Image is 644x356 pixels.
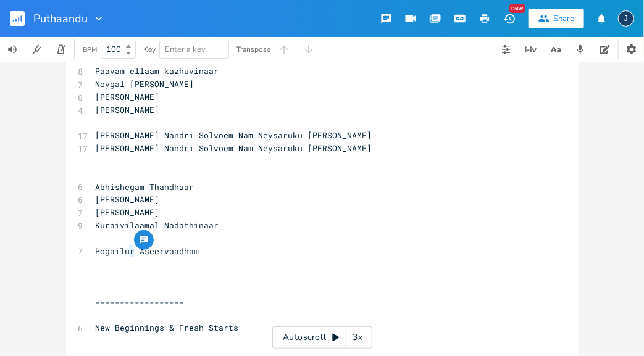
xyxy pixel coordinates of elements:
span: New Beginnings & Fresh Starts [96,322,239,333]
div: Share [553,13,574,24]
div: jerishsd [618,10,634,27]
span: [PERSON_NAME] Nandri Solvoem Nam Neysaruku [PERSON_NAME] [96,143,372,154]
button: J [618,4,634,33]
span: Noygal [PERSON_NAME] [96,78,194,89]
span: ------------------ [96,297,185,308]
span: Paavam ellaam kazhuvinaar [96,65,219,77]
div: BPM [83,46,97,53]
span: [PERSON_NAME] Nandri Solvoem Nam Neysaruku [PERSON_NAME] [96,130,372,141]
span: Enter a key [165,44,206,55]
div: New [509,4,525,13]
div: Autoscroll [272,326,372,349]
span: [PERSON_NAME] [96,207,160,218]
div: Transpose [236,46,270,53]
button: Share [529,9,584,28]
span: [PERSON_NAME] [96,104,160,115]
span: [PERSON_NAME] [96,194,160,205]
span: Abhishegam Thandhaar [96,181,194,192]
div: Key [143,46,156,53]
span: Kuraivilaamal Nadathinaar [96,220,219,231]
div: 3x [346,326,369,349]
button: New [497,7,522,30]
span: Puthaandu [33,13,88,24]
span: Pogailur Aseervaadham [96,246,199,257]
span: [PERSON_NAME] [96,91,160,102]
